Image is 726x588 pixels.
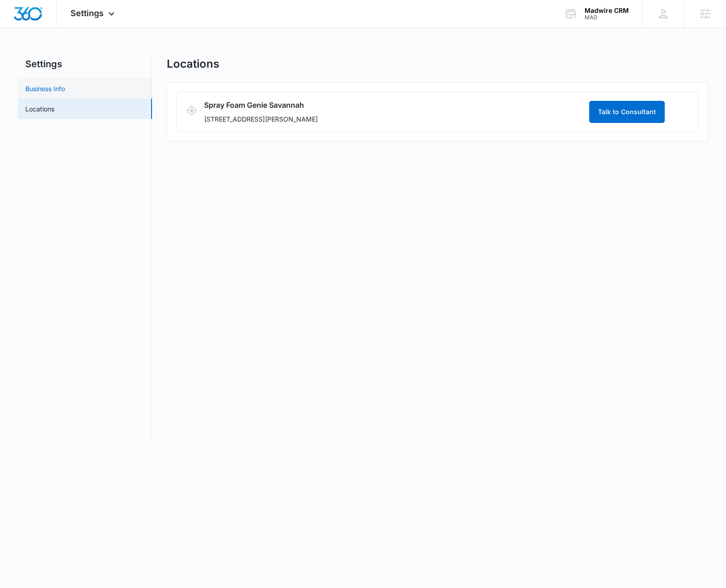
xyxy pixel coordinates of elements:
[204,114,585,124] p: [STREET_ADDRESS][PERSON_NAME]
[167,57,219,71] h1: Locations
[585,7,629,14] div: account name
[25,104,54,114] a: Locations
[204,99,585,111] h3: Spray Foam Genie Savannah
[18,57,152,71] h2: Settings
[70,8,104,18] span: Settings
[585,14,629,21] div: account id
[589,101,665,123] button: Talk to Consultant
[25,84,65,93] a: Business Info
